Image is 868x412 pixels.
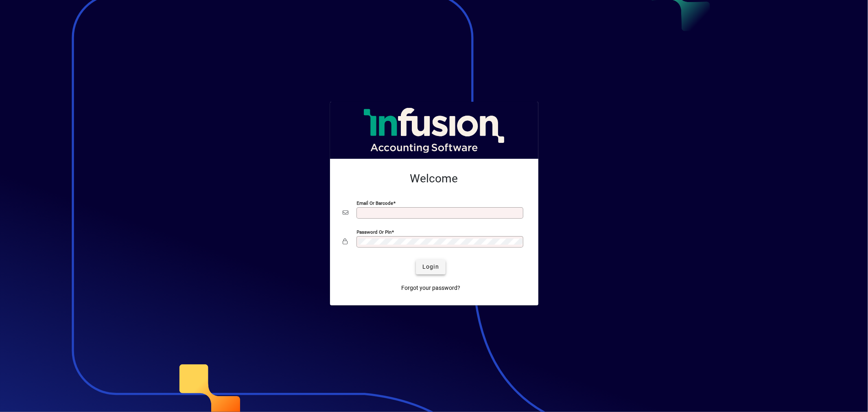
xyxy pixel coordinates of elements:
span: Forgot your password? [401,284,460,292]
span: Login [422,263,439,271]
button: Login [416,260,446,274]
h2: Welcome [343,172,525,186]
mat-label: Password or Pin [357,229,392,234]
a: Forgot your password? [398,281,464,296]
mat-label: Email or Barcode [357,200,394,206]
